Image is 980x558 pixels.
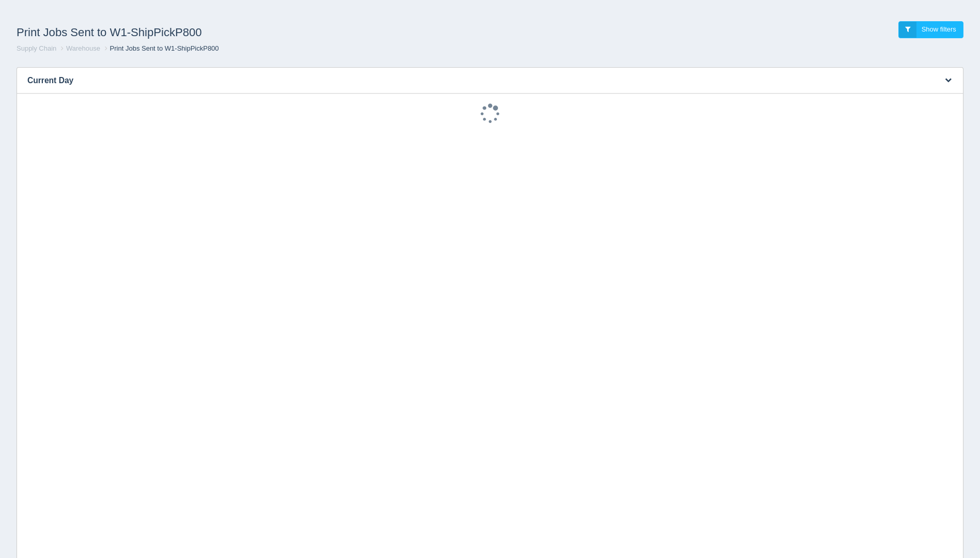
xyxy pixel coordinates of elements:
[66,44,100,52] a: Warehouse
[17,21,490,44] h1: Print Jobs Sent to W1-ShipPickP800
[17,44,56,52] a: Supply Chain
[17,68,931,94] h3: Current Day
[898,21,963,38] a: Show filters
[102,44,219,54] li: Print Jobs Sent to W1-ShipPickP800
[922,25,956,33] span: Show filters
